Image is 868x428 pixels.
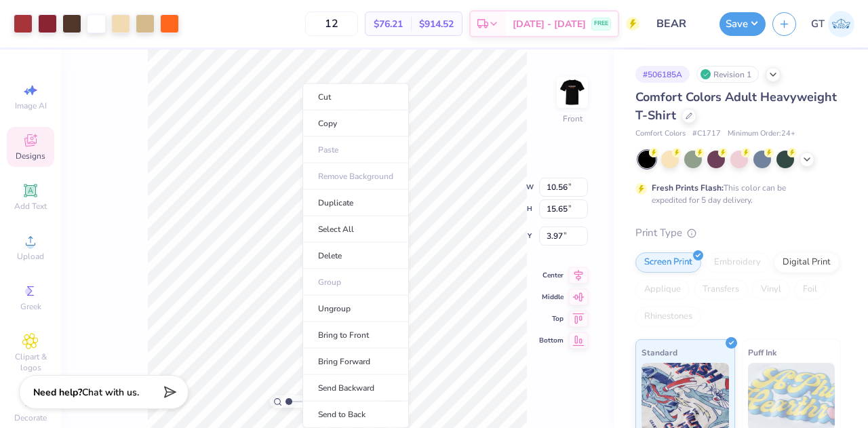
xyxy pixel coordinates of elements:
img: Front [559,79,586,106]
span: Upload [17,251,44,262]
input: Untitled Design [646,10,713,37]
div: Applique [635,279,690,300]
span: Image AI [15,100,47,111]
li: Bring Forward [302,349,409,375]
div: Transfers [694,279,748,300]
div: Vinyl [752,279,790,300]
li: Duplicate [302,190,409,216]
li: Send Backward [302,375,409,402]
span: $76.21 [374,17,403,31]
span: Add Text [14,201,47,212]
span: Bottom [539,336,564,345]
strong: Fresh Prints Flash: [652,182,724,193]
li: Copy [302,111,409,137]
li: Ungroup [302,296,409,322]
span: $914.52 [419,17,454,31]
div: Embroidery [705,252,770,273]
button: Save [719,12,766,36]
strong: Need help? [33,386,82,399]
div: Rhinestones [635,307,701,327]
div: This color can be expedited for 5 day delivery. [652,182,818,206]
span: Designs [16,151,45,161]
div: Front [563,113,583,125]
span: Standard [642,345,677,359]
li: Select All [302,216,409,243]
a: GT [811,11,854,37]
div: Print Type [635,225,841,241]
span: Decorate [14,412,47,423]
span: # C1717 [692,128,721,140]
li: Bring to Front [302,322,409,349]
span: GT [811,16,825,32]
span: Puff Ink [748,345,776,359]
span: Comfort Colors Adult Heavyweight T-Shirt [635,89,837,123]
li: Send to Back [302,402,409,428]
span: Center [539,271,564,280]
span: Middle [539,292,564,302]
div: Revision 1 [696,66,759,83]
div: Foil [794,279,826,300]
span: Clipart & logos [7,351,54,373]
input: – – [305,12,358,36]
span: Chat with us. [82,386,139,399]
span: Top [539,314,564,324]
div: Digital Print [774,252,840,273]
span: [DATE] - [DATE] [513,17,586,31]
span: Comfort Colors [635,128,686,140]
span: FREE [594,19,608,28]
div: Screen Print [635,252,701,273]
span: Greek [20,301,41,312]
div: # 506185A [635,66,690,83]
li: Delete [302,243,409,269]
span: Minimum Order: 24 + [728,128,795,140]
img: Gayathree Thangaraj [828,11,854,37]
li: Cut [302,83,409,111]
